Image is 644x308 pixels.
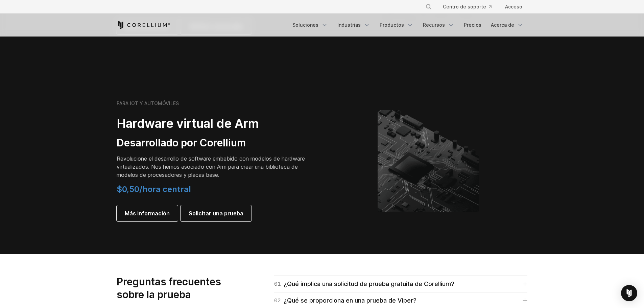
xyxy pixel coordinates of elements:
[292,22,318,28] font: Soluciones
[423,1,435,13] button: Buscar
[274,279,527,289] a: 01¿Qué implica una solicitud de prueba gratuita de Corellium?
[337,22,361,28] font: Industrias
[284,280,454,287] font: ¿Qué implica una solicitud de prueba gratuita de Corellium?
[117,116,259,131] font: Hardware virtual de Arm
[443,4,486,9] font: Centro de soporte
[125,210,170,217] font: Más información
[117,137,246,149] font: Desarrollado por Corellium
[380,22,404,28] font: Productos
[491,22,514,28] font: Acerca de
[117,184,191,194] font: $0,50/hora central
[181,205,252,221] a: Solicitar una prueba
[288,19,528,31] div: Menú de navegación
[423,22,445,28] font: Recursos
[117,21,170,29] a: Inicio de Corellium
[117,205,178,221] a: Más información
[189,210,243,217] font: Solicitar una prueba
[621,285,637,301] div: Open Intercom Messenger
[274,280,281,287] font: 01
[117,100,179,106] font: PARA IOT Y AUTOMÓVILES
[274,297,281,304] font: 02
[505,4,522,9] font: Acceso
[378,110,479,212] img: Plataforma de hardware virtual ARM de Corellium
[284,297,416,304] font: ¿Qué se proporciona en una prueba de Viper?
[274,296,527,305] a: 02¿Qué se proporciona en una prueba de Viper?
[464,22,481,28] font: Precios
[117,155,305,178] font: Revolucione el desarrollo de software embebido con modelos de hardware virtualizados. Nos hemos a...
[417,1,528,13] div: Menú de navegación
[117,276,221,301] font: Preguntas frecuentes sobre la prueba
